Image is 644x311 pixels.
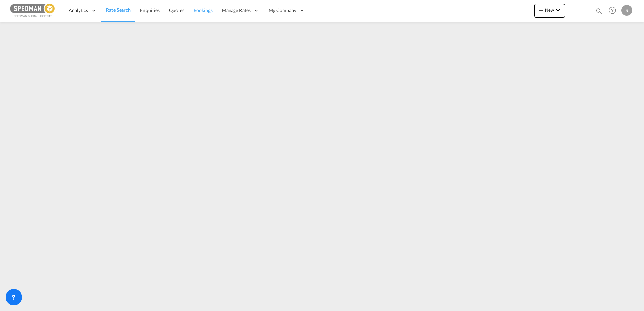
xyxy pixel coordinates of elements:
[169,7,184,13] span: Quotes
[69,7,88,14] span: Analytics
[222,7,251,14] span: Manage Rates
[621,5,632,16] div: S
[607,5,621,17] div: Help
[537,7,562,13] span: New
[595,7,603,15] md-icon: icon-magnify
[534,4,565,18] button: icon-plus 400-fgNewicon-chevron-down
[140,7,160,13] span: Enquiries
[537,6,545,14] md-icon: icon-plus 400-fg
[595,7,603,18] div: icon-magnify
[106,7,131,13] span: Rate Search
[194,7,213,13] span: Bookings
[554,6,562,14] md-icon: icon-chevron-down
[10,3,56,18] img: c12ca350ff1b11efb6b291369744d907.png
[269,7,296,14] span: My Company
[607,5,618,16] span: Help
